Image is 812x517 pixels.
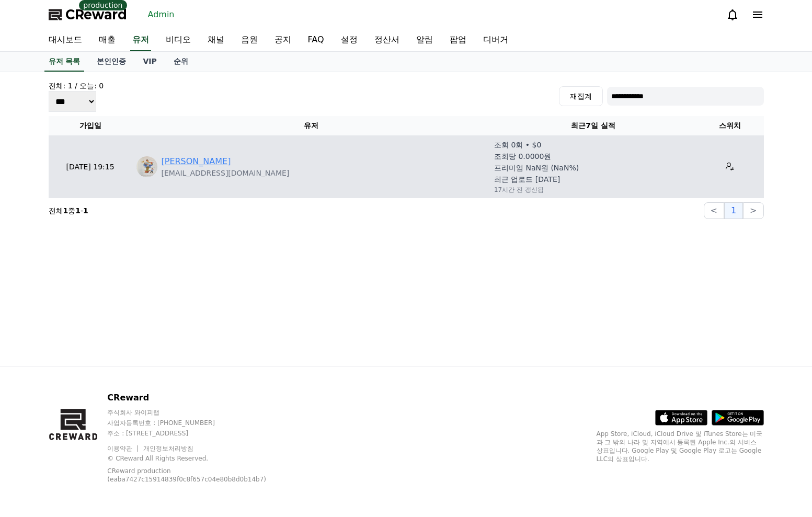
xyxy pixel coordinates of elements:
[87,348,118,356] span: Messages
[49,205,88,216] p: 전체 중 -
[696,116,764,135] th: 스위치
[49,6,127,23] a: CReward
[130,29,151,51] a: 유저
[266,29,300,51] a: 공지
[366,29,408,51] a: 정산서
[63,206,68,215] strong: 1
[559,86,603,106] button: 재집계
[743,202,763,219] button: >
[88,52,134,72] a: 본인인증
[494,140,541,150] p: 조회 0회 • $0
[494,174,560,185] p: 최근 업로드 [DATE]
[134,52,165,72] a: VIP
[132,116,490,135] th: 유저
[107,429,291,438] p: 주소 : [STREET_ADDRESS]
[143,445,193,452] a: 개인정보처리방침
[107,467,275,484] p: CReward production (eaba7427c15914839f0c8f657c04e80b8d0b14b7)
[162,155,231,168] a: [PERSON_NAME]
[75,206,81,215] strong: 1
[165,52,197,72] a: 순위
[49,116,132,135] th: 가입일
[107,408,291,417] p: 주식회사 와이피랩
[162,168,290,178] p: [EMAIL_ADDRESS][DOMAIN_NAME]
[199,29,233,51] a: 채널
[494,163,579,173] p: 프리미엄 NaN원 (NaN%)
[233,29,266,51] a: 음원
[49,81,104,91] h4: 전체: 1 / 오늘: 0
[107,445,140,452] a: 이용약관
[69,331,135,358] a: Messages
[107,454,291,463] p: © CReward All Rights Reserved.
[494,151,551,162] p: 조회당 0.0000원
[155,347,180,355] span: Settings
[44,52,85,72] a: 유저 목록
[490,116,696,135] th: 최근7일 실적
[83,206,88,215] strong: 1
[475,29,517,51] a: 디버거
[300,29,333,51] a: FAQ
[107,419,291,427] p: 사업자등록번호 : [PHONE_NUMBER]
[408,29,441,51] a: 알림
[704,202,724,219] button: <
[40,29,90,51] a: 대시보드
[144,6,179,23] a: Admin
[135,331,201,358] a: Settings
[157,29,199,51] a: 비디오
[90,29,124,51] a: 매출
[441,29,475,51] a: 팝업
[65,6,127,23] span: CReward
[27,347,45,355] span: Home
[333,29,366,51] a: 설정
[136,156,157,177] img: http://k.kakaocdn.net/dn/bAwNnZ/btsIKVt01oZ/CuNtuXMw9nLIvxMAjd2Re1/img_640x640.jpg
[724,202,743,219] button: 1
[107,392,291,404] p: CReward
[53,162,128,173] p: [DATE] 19:15
[3,331,69,358] a: Home
[494,186,544,194] p: 17시간 전 갱신됨
[597,430,764,463] p: App Store, iCloud, iCloud Drive 및 iTunes Store는 미국과 그 밖의 나라 및 지역에서 등록된 Apple Inc.의 서비스 상표입니다. Goo...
